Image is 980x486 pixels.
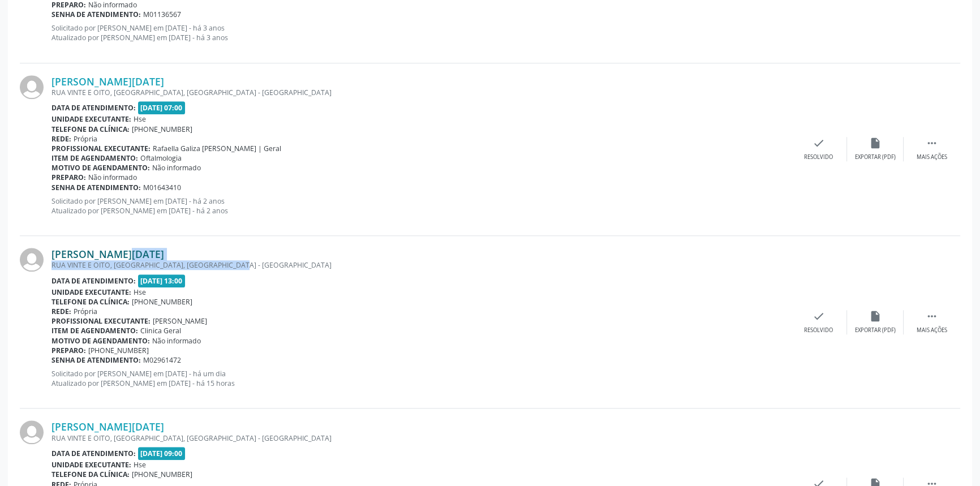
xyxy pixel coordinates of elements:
span: [PHONE_NUMBER] [88,346,149,355]
span: M01136567 [143,10,181,19]
p: Solicitado por [PERSON_NAME] em [DATE] - há 3 anos Atualizado por [PERSON_NAME] em [DATE] - há 3 ... [51,23,790,42]
div: Resolvido [804,153,833,161]
span: Própria [74,134,97,144]
b: Senha de atendimento: [51,10,141,19]
div: RUA VINTE E OITO, [GEOGRAPHIC_DATA], [GEOGRAPHIC_DATA] - [GEOGRAPHIC_DATA] [51,433,790,443]
a: [PERSON_NAME][DATE] [51,420,164,433]
span: Hse [134,287,146,297]
b: Motivo de agendamento: [51,336,150,346]
span: M01643410 [143,183,181,192]
span: [PHONE_NUMBER] [132,470,192,479]
img: img [20,420,44,444]
i: check [813,310,825,322]
img: img [20,75,44,99]
a: [PERSON_NAME][DATE] [51,248,164,260]
p: Solicitado por [PERSON_NAME] em [DATE] - há um dia Atualizado por [PERSON_NAME] em [DATE] - há 15... [51,369,790,388]
b: Item de agendamento: [51,326,138,336]
b: Profissional executante: [51,316,151,326]
span: Não informado [152,336,201,346]
b: Profissional executante: [51,144,151,153]
b: Unidade executante: [51,287,131,297]
div: Mais ações [917,326,947,334]
p: Solicitado por [PERSON_NAME] em [DATE] - há 2 anos Atualizado por [PERSON_NAME] em [DATE] - há 2 ... [51,196,790,216]
b: Preparo: [51,346,86,355]
b: Preparo: [51,173,86,182]
span: [PERSON_NAME] [153,316,207,326]
span: [DATE] 09:00 [138,447,186,460]
span: Clinica Geral [140,326,181,336]
div: Resolvido [804,326,833,334]
span: Hse [134,460,146,470]
div: Mais ações [917,153,947,161]
div: Exportar (PDF) [855,326,896,334]
div: RUA VINTE E OITO, [GEOGRAPHIC_DATA], [GEOGRAPHIC_DATA] - [GEOGRAPHIC_DATA] [51,88,790,97]
span: Hse [134,114,146,124]
span: Própria [74,307,97,316]
b: Telefone da clínica: [51,297,130,307]
b: Senha de atendimento: [51,183,141,192]
i: insert_drive_file [869,310,882,322]
b: Rede: [51,134,71,144]
span: Não informado [88,173,137,182]
b: Motivo de agendamento: [51,163,150,173]
b: Data de atendimento: [51,276,136,286]
b: Rede: [51,307,71,316]
b: Unidade executante: [51,114,131,124]
i:  [926,310,938,322]
span: Oftalmologia [140,153,182,163]
span: [PHONE_NUMBER] [132,124,192,134]
b: Unidade executante: [51,460,131,470]
i: check [813,137,825,149]
span: Não informado [152,163,201,173]
i:  [926,137,938,149]
b: Telefone da clínica: [51,470,130,479]
b: Item de agendamento: [51,153,138,163]
span: M02961472 [143,355,181,365]
b: Telefone da clínica: [51,124,130,134]
span: [DATE] 13:00 [138,274,186,287]
i: insert_drive_file [869,137,882,149]
b: Data de atendimento: [51,449,136,458]
div: RUA VINTE E OITO, [GEOGRAPHIC_DATA], [GEOGRAPHIC_DATA] - [GEOGRAPHIC_DATA] [51,260,790,270]
span: Rafaella Galiza [PERSON_NAME] | Geral [153,144,281,153]
img: img [20,248,44,272]
b: Data de atendimento: [51,103,136,113]
div: Exportar (PDF) [855,153,896,161]
span: [DATE] 07:00 [138,101,186,114]
b: Senha de atendimento: [51,355,141,365]
span: [PHONE_NUMBER] [132,297,192,307]
a: [PERSON_NAME][DATE] [51,75,164,88]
